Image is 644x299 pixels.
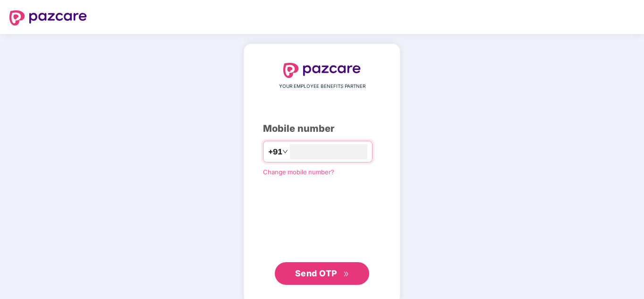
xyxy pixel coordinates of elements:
img: logo [283,63,361,78]
div: Mobile number [263,121,381,136]
span: YOUR EMPLOYEE BENEFITS PARTNER [279,83,365,90]
a: Change mobile number? [263,168,334,176]
span: down [282,149,288,154]
button: Send OTPdouble-right [275,262,369,285]
span: +91 [268,146,282,158]
span: double-right [343,271,349,277]
span: Send OTP [295,268,337,278]
img: logo [9,10,87,26]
